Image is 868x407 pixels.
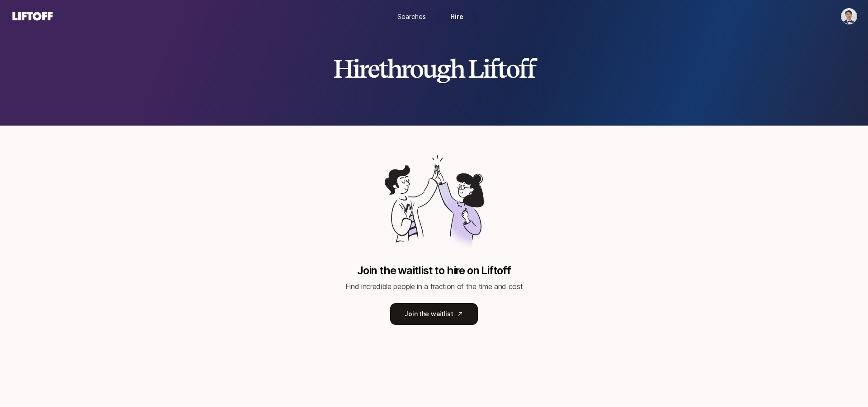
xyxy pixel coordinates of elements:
[390,303,477,325] a: Join the waitlist
[841,8,857,24] button: Alexander Yoon
[389,8,434,25] a: Searches
[379,53,535,84] span: through Liftoff
[450,12,463,21] span: Hire
[357,264,511,277] p: Join the waitlist to hire on Liftoff
[841,9,857,24] img: Alexander Yoon
[333,55,535,82] h2: Hire
[434,8,479,25] a: Hire
[397,12,426,21] span: Searches
[345,281,523,292] p: Find incredible people in a fraction of the time and cost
